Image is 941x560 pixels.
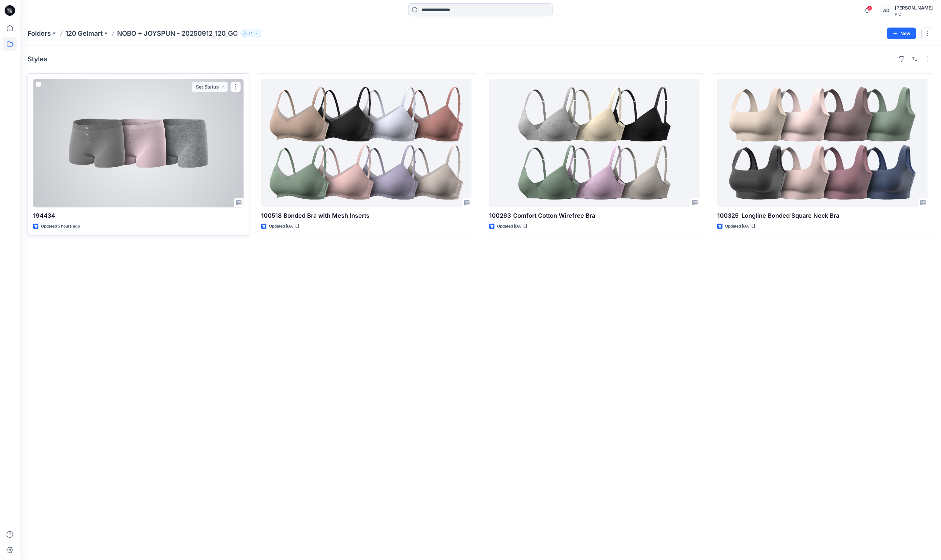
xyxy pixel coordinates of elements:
[717,211,928,220] p: 100325_Longline Bonded Square Neck Bra
[41,223,80,230] p: Updated 5 hours ago
[489,79,700,207] a: 100263_Comfort Cotton Wirefree Bra
[249,30,253,37] p: 14
[65,29,103,38] a: 120 Gelmart
[895,12,933,17] div: PIC
[867,6,872,11] span: 4
[489,211,700,220] p: 100263_Comfort Cotton Wirefree Bra
[497,223,527,230] p: Updated [DATE]
[28,29,51,38] a: Folders
[117,29,238,38] p: NOBO + JOYSPUN - 20250912_120_GC
[880,5,892,16] div: AD
[261,211,471,220] p: 100518 Bonded Bra with Mesh Inserts
[895,4,933,12] div: [PERSON_NAME]
[240,29,261,38] button: 14
[28,55,47,63] h4: Styles
[887,28,916,39] button: New
[725,223,755,230] p: Updated [DATE]
[269,223,299,230] p: Updated [DATE]
[717,79,928,207] a: 100325_Longline Bonded Square Neck Bra
[261,79,471,207] a: 100518 Bonded Bra with Mesh Inserts
[33,79,243,207] a: 194434
[33,211,243,220] p: 194434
